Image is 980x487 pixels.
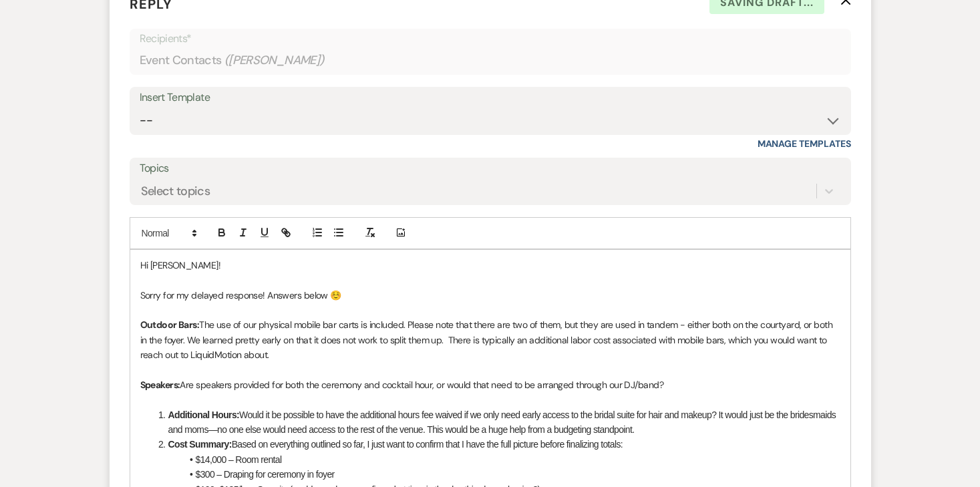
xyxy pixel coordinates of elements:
[140,159,841,178] label: Topics
[140,88,841,108] div: Insert Template
[168,410,838,435] span: Would it be possible to have the additional hours fee waived if we only need early access to the ...
[140,47,841,73] div: Event Contacts
[224,51,325,69] span: ( [PERSON_NAME] )
[140,319,200,331] strong: Outdoor Bars:
[168,410,240,420] strong: Additional Hours:
[140,379,180,391] strong: Speakers:
[196,469,335,480] span: $300 – Draping for ceremony in foyer
[758,138,851,150] a: Manage Templates
[140,30,841,47] p: Recipients*
[180,379,663,391] span: Are speakers provided for both the ceremony and cocktail hour, or would that need to be arranged ...
[140,288,840,303] p: Sorry for my delayed response! Answers below ☺️
[140,258,840,273] p: Hi [PERSON_NAME]!
[232,439,623,450] span: Based on everything outlined so far, I just want to confirm that I have the full picture before f...
[196,454,282,465] span: $14,000 – Room rental
[141,182,210,200] div: Select topics
[140,319,835,361] span: The use of our physical mobile bar carts is included. Please note that there are two of them, but...
[168,439,232,450] strong: Cost Summary:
